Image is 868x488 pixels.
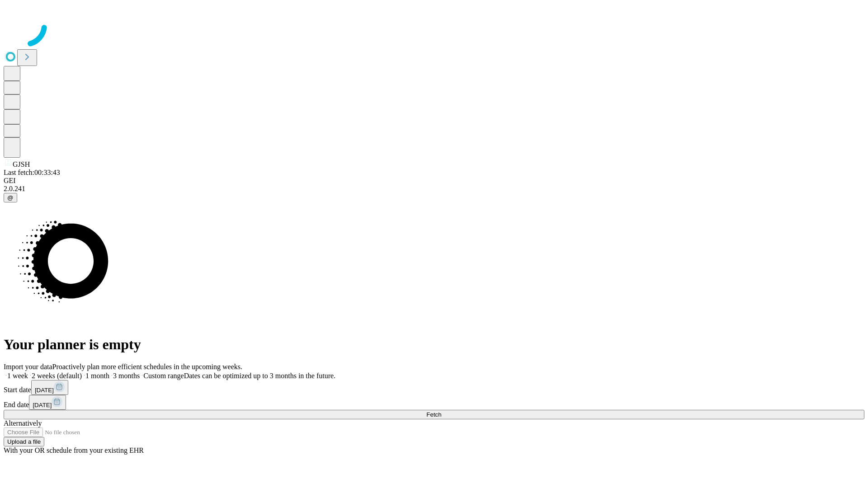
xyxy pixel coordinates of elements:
[113,372,140,380] span: 3 months
[52,363,242,371] span: Proactively plan more efficient schedules in the upcoming weeks.
[4,193,17,202] button: @
[4,336,864,353] h1: Your planner is empty
[32,372,82,380] span: 2 weeks (default)
[4,419,42,427] span: Alternatively
[143,372,184,380] span: Custom range
[184,372,335,380] span: Dates can be optimized up to 3 months in the future.
[4,177,864,185] div: GEI
[7,194,14,201] span: @
[7,372,28,380] span: 1 week
[4,446,144,454] span: With your OR schedule from your existing EHR
[29,395,66,410] button: [DATE]
[4,169,60,176] span: Last fetch: 00:33:43
[4,437,44,446] button: Upload a file
[4,410,864,419] button: Fetch
[4,380,864,395] div: Start date
[426,411,441,418] span: Fetch
[4,185,864,193] div: 2.0.241
[4,363,52,371] span: Import your data
[13,160,30,168] span: GJSH
[31,380,68,395] button: [DATE]
[85,372,109,380] span: 1 month
[35,387,54,394] span: [DATE]
[33,402,52,408] span: [DATE]
[4,395,864,410] div: End date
